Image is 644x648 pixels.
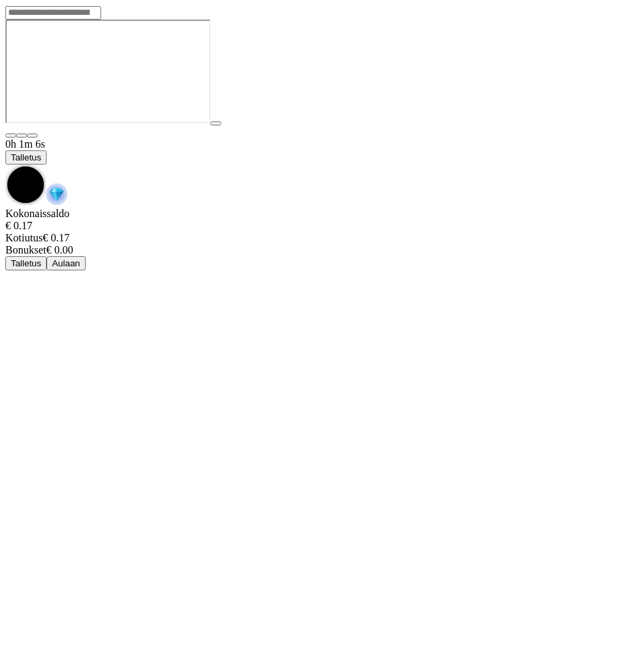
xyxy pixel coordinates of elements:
span: user session time [5,138,45,150]
span: Bonukset [5,244,46,256]
img: reward-icon [46,183,67,205]
button: play icon [210,121,221,125]
div: € 0.17 [5,220,639,232]
button: Aulaan [47,256,86,270]
input: Search [5,6,101,20]
button: fullscreen icon [27,134,38,138]
div: € 0.17 [5,232,639,244]
button: chevron-down icon [16,134,27,138]
div: Kokonaissaldo [5,208,639,232]
span: Talletus [11,258,41,268]
button: close icon [5,134,16,138]
div: Game menu [5,138,639,208]
div: Game menu content [5,208,639,270]
span: Kotiutus [5,232,42,243]
span: Talletus [11,152,41,163]
span: Aulaan [52,258,80,268]
div: € 0.00 [5,244,639,256]
button: Talletus [5,150,47,165]
iframe: Gates of Olympus [5,20,210,123]
button: Talletus [5,256,47,270]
